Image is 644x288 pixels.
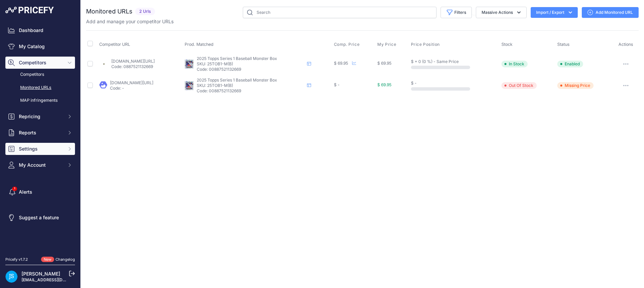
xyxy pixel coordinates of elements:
[197,67,304,72] p: Code: 00887521132669
[334,42,361,47] button: Comp. Price
[243,7,437,18] input: Search
[557,82,594,89] span: Missing Price
[377,42,397,47] button: My Price
[5,186,75,198] a: Alerts
[5,127,75,139] button: Reports
[5,95,75,106] a: MAP infringements
[441,7,472,18] button: Filters
[5,7,54,13] img: Pricefy Logo
[411,59,459,64] span: $ + 0 (0 %) - Same Price
[111,64,155,69] p: Code: 0887521132669
[110,86,153,91] p: Code: -
[22,277,92,282] a: [EMAIL_ADDRESS][DOMAIN_NAME]
[377,82,391,87] span: $ 69.95
[197,56,277,61] span: 2025 Topps Series 1 Baseball Monster Box
[110,80,153,85] a: [DOMAIN_NAME][URL]
[19,162,63,168] span: My Account
[197,77,277,83] span: 2025 Topps Series 1 Baseball Monster Box
[618,42,633,47] span: Actions
[197,83,304,88] p: SKU: 25TOB1-M(B)
[197,61,304,67] p: SKU: 25TOB1-M(B)
[531,7,578,18] button: Import / Export
[334,42,360,47] span: Comp. Price
[19,59,63,66] span: Competitors
[334,82,375,88] div: $ -
[411,42,441,47] button: Price Position
[55,257,75,262] a: Changelog
[5,24,75,36] a: Dashboard
[5,257,28,262] div: Pricefy v1.7.2
[5,110,75,123] button: Repricing
[135,8,155,15] span: 2 Urls
[5,159,75,171] button: My Account
[334,61,348,66] span: $ 69.95
[99,42,130,47] span: Competitor URL
[501,61,528,67] span: In Stock
[111,59,155,64] a: [DOMAIN_NAME][URL]
[377,61,391,66] span: $ 69.95
[5,82,75,94] a: Monitored URLs
[377,42,396,47] span: My Price
[41,257,54,262] span: New
[5,57,75,69] button: Competitors
[5,143,75,155] button: Settings
[19,146,63,152] span: Settings
[86,7,132,16] h2: Monitored URLs
[197,88,304,94] p: Code: 00887521132669
[582,7,639,18] a: Add Monitored URL
[5,24,75,249] nav: Sidebar
[86,18,174,25] p: Add and manage your competitor URLs
[185,42,214,47] span: Prod. Matched
[19,129,63,136] span: Reports
[5,40,75,53] a: My Catalog
[501,82,537,89] span: Out Of Stock
[22,271,60,277] a: [PERSON_NAME]
[476,7,527,18] button: Massive Actions
[19,113,63,120] span: Repricing
[557,42,570,47] span: Status
[557,61,583,67] span: Enabled
[501,42,513,47] span: Stock
[5,212,75,224] a: Suggest a feature
[411,42,440,47] span: Price Position
[411,81,499,86] div: $ -
[5,69,75,81] a: Competitors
